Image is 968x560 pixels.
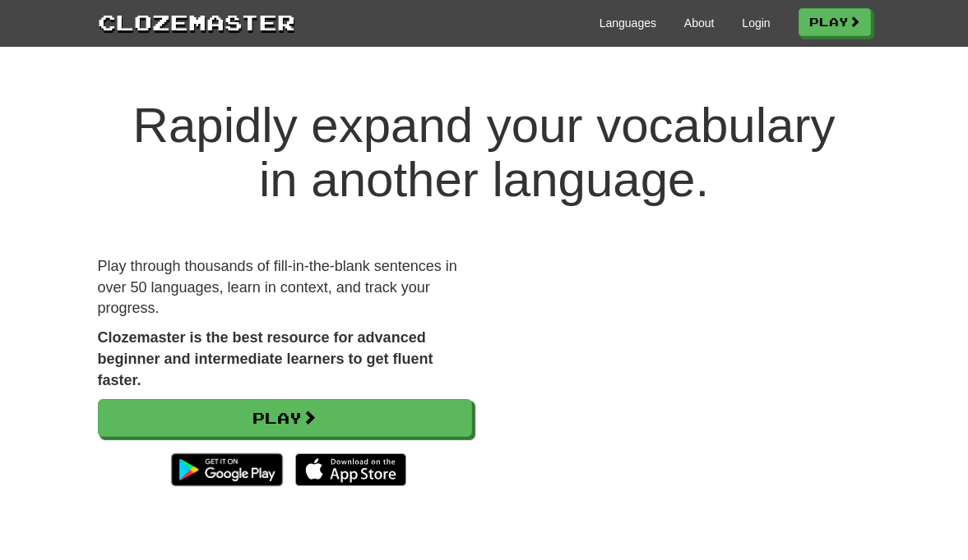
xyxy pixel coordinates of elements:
[163,445,290,494] img: Get it on Google Play
[98,256,472,319] p: Play through thousands of fill-in-the-blank sentences in over 50 languages, learn in context, and...
[742,15,770,31] a: Login
[684,15,715,31] a: About
[98,329,433,388] strong: Clozemaster is the best resource for advanced beginner and intermediate learners to get fluent fa...
[98,399,472,437] a: Play
[98,7,295,37] a: Clozemaster
[295,453,406,486] img: Download_on_the_App_Store_Badge_US-UK_135x40-25178aeef6eb6b83b96f5f2d004eda3bffbb37122de64afbaef7...
[600,15,656,31] a: Languages
[799,8,871,36] a: Play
